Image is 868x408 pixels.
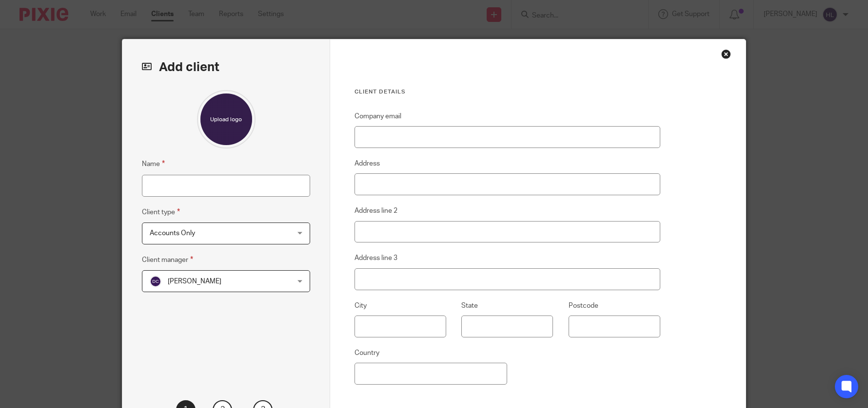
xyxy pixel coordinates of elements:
[142,206,180,218] label: Client type
[168,278,221,285] span: [PERSON_NAME]
[355,159,380,168] label: Address
[142,158,165,169] label: Name
[142,59,310,75] h2: Add client
[142,254,193,265] label: Client manager
[569,301,598,311] label: Postcode
[355,253,397,263] label: Address line 3
[355,348,379,358] label: Country
[355,206,397,216] label: Address line 2
[150,276,161,287] img: svg%3E
[355,88,660,96] h3: Client details
[150,230,195,237] span: Accounts Only
[721,49,731,59] div: Close this dialog window
[355,111,401,121] label: Company email
[461,301,478,311] label: State
[355,301,367,311] label: City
